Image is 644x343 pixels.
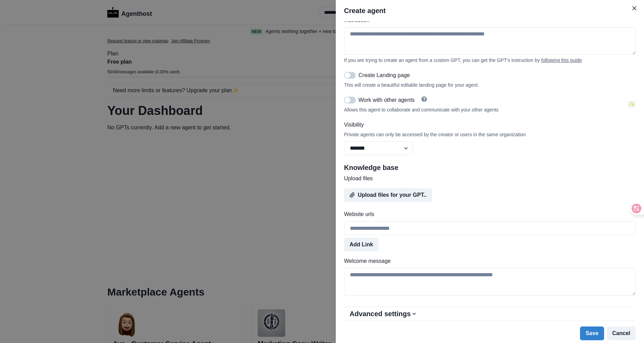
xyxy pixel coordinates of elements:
[344,188,432,202] button: Upload files for your GPT..
[629,3,640,14] button: Close
[358,96,415,104] p: Work with other agents
[541,57,582,63] a: following this guide
[344,163,636,172] h2: Knowledge base
[417,96,431,102] button: Help
[350,310,411,318] h2: Advanced settings
[344,238,378,251] button: Add Link
[417,96,431,104] a: Help
[628,101,636,107] span: ✨
[580,326,604,340] button: Save
[344,174,632,183] label: Upload files
[358,71,410,79] p: Create Landing page
[344,257,632,265] label: Welcome message
[344,107,625,112] div: Allows this agent to collaborate and communicate with your other agents
[607,326,636,340] button: Cancel
[344,121,632,129] label: Visibility
[344,82,636,88] div: This will create a beautiful editable landing page for your agent.
[344,210,632,218] label: Website urls
[344,57,636,63] div: If you are trying to create an agent from a custom GPT, you can get the GPT's instruction by
[344,132,636,137] div: Private agents can only be accessed by the creator or users in the same organization
[344,307,636,321] button: Advanced settings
